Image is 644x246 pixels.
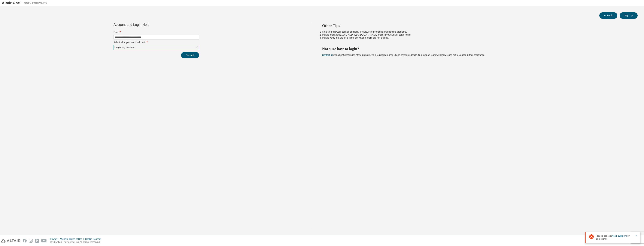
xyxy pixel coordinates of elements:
img: youtube.svg [41,239,47,243]
img: altair_logo.svg [1,239,20,243]
a: Contact us [322,54,333,56]
div: Privacy [50,238,60,241]
img: linkedin.svg [35,239,39,243]
div: Cookie Consent [85,238,103,241]
h2: Other Tips [322,23,631,28]
label: Email [114,31,199,34]
p: © 2025 Altair Engineering, Inc. All Rights Reserved. [50,241,103,244]
button: Submit [181,52,199,58]
button: Sign Up [620,12,638,19]
span: with a brief description of the problem, your registered e-mail id and company details. Our suppo... [322,54,485,56]
div: I forgot my password [114,45,199,50]
div: Account and Login Help [114,23,182,26]
img: Altair One [2,1,49,5]
li: Please check for [EMAIL_ADDRESS][DOMAIN_NAME] mails in your junk or spam folder. [322,33,631,36]
img: facebook.svg [23,239,27,243]
li: Clear your browser cookies and local storage, if you continue experiencing problems. [322,30,631,33]
img: instagram.svg [29,239,33,243]
h2: Not sure how to login? [322,46,631,51]
div: Website Terms of Use [60,238,85,241]
a: Altair support [612,234,627,237]
label: Select what you need help with [114,41,199,44]
div: I forgot my password [114,45,136,49]
li: Please verify that the links in the activation e-mails are not expired. [322,36,631,39]
button: Login [599,12,617,19]
span: Please contact for assistance. [596,234,633,240]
